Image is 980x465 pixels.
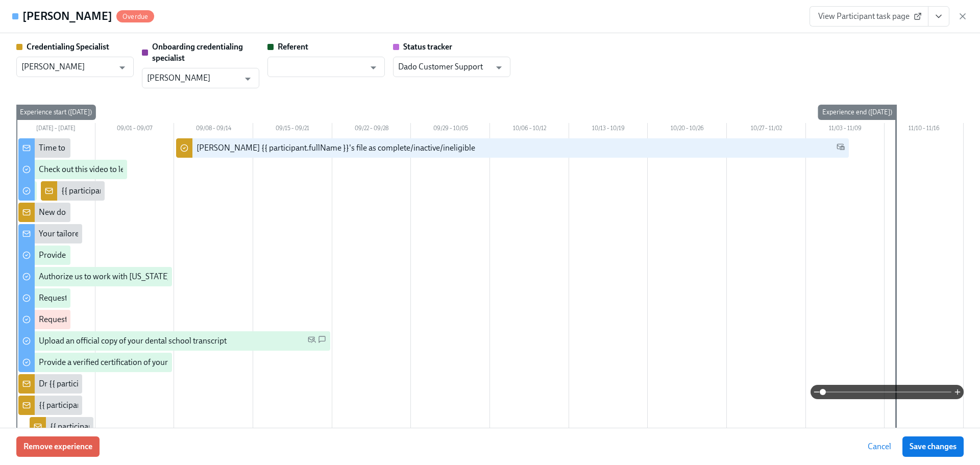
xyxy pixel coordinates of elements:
[95,123,175,136] div: 09/01 – 09/07
[810,6,928,27] a: View Participant task page
[39,357,254,368] div: Provide a verified certification of your [US_STATE] state license
[491,60,507,76] button: Open
[27,42,109,52] strong: Credentialing Specialist
[818,105,896,120] div: Experience end ([DATE])
[806,123,885,136] div: 11/03 – 11/09
[39,335,227,347] div: Upload an official copy of your dental school transcript
[61,185,305,197] div: {{ participant.fullName }} has uploaded their Third Party Authorization
[240,71,256,87] button: Open
[411,123,490,136] div: 09/29 – 10/05
[174,123,253,136] div: 09/08 – 09/14
[22,9,112,24] h4: [PERSON_NAME]
[403,42,452,52] strong: Status tracker
[648,123,727,136] div: 10/20 – 10/26
[727,123,806,136] div: 10/27 – 11/02
[116,13,154,20] span: Overdue
[837,142,845,154] span: Work Email
[152,42,243,63] strong: Onboarding credentialing specialist
[23,442,92,452] span: Remove experience
[902,436,964,457] button: Save changes
[868,442,891,452] span: Cancel
[39,271,222,282] div: Authorize us to work with [US_STATE] on your behalf
[39,378,277,389] div: Dr {{ participant.fullName }} sent [US_STATE] licensing requirements
[39,250,273,261] div: Provide us with some extra info for the [US_STATE] state application
[490,123,569,136] div: 10/06 – 10/12
[16,436,100,457] button: Remove experience
[365,60,381,76] button: Open
[910,442,957,452] span: Save changes
[114,60,130,76] button: Open
[39,292,283,304] div: Request proof of your {{ participant.regionalExamPassed }} test scores
[928,6,949,27] button: View task page
[318,335,326,347] span: SMS
[39,314,136,325] div: Request your JCDNE scores
[885,123,964,136] div: 11/10 – 11/16
[39,142,212,154] div: Time to begin your [US_STATE] license application
[39,400,239,411] div: {{ participant.fullName }} has answered the questionnaire
[253,123,332,136] div: 09/15 – 09/21
[818,11,920,21] span: View Participant task page
[308,335,316,347] span: Personal Email
[16,105,96,120] div: Experience start ([DATE])
[39,164,209,175] div: Check out this video to learn more about the OCC
[16,123,95,136] div: [DATE] – [DATE]
[861,436,898,457] button: Cancel
[569,123,648,136] div: 10/13 – 10/19
[50,421,237,432] div: {{ participant.fullName }} has provided their transcript
[39,207,289,218] div: New doctor enrolled in OCC licensure process: {{ participant.fullName }}
[197,142,475,154] div: [PERSON_NAME] {{ participant.fullName }}'s file as complete/inactive/ineligible
[332,123,411,136] div: 09/22 – 09/28
[278,42,308,52] strong: Referent
[39,228,231,239] div: Your tailored to-do list for [US_STATE] licensing process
